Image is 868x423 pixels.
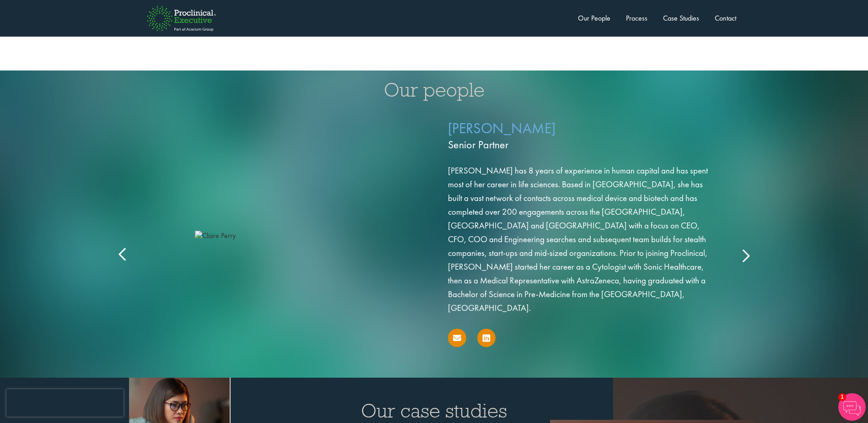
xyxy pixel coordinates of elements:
span: 1 [838,393,846,401]
iframe: reCAPTCHA [6,389,124,417]
img: Chatbot [838,393,866,421]
p: [PERSON_NAME] [448,118,716,155]
a: Our People [578,13,610,23]
a: Contact [715,13,736,23]
img: Claire Perry [195,231,378,241]
a: Case Studies [663,13,699,23]
a: Process [626,13,647,23]
span: Senior Partner [448,137,716,152]
p: [PERSON_NAME] has 8 years of experience in human capital and has spent most of her career in life... [448,164,716,315]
